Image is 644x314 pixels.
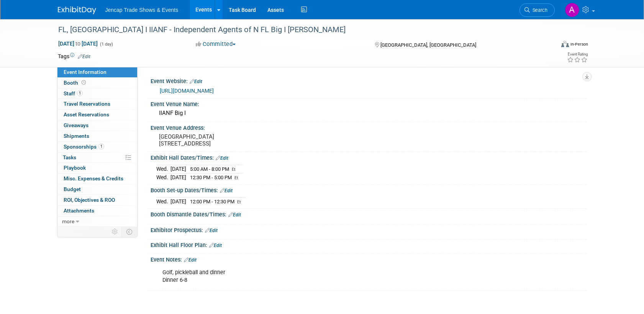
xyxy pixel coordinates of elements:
a: Tasks [57,152,137,163]
a: Edit [216,155,228,161]
span: more [62,218,74,224]
a: Edit [190,79,202,84]
img: Format-Inperson.png [561,41,569,47]
div: Exhibit Hall Dates/Times: [151,152,587,162]
div: In-Person [570,41,588,47]
span: Booth not reserved yet [80,80,87,85]
div: Golf, pickleball and dinner Dinner 6-8 [157,265,502,288]
a: more [57,216,137,227]
span: Search [530,7,547,13]
td: Tags [58,52,90,60]
div: Booth Set-up Dates/Times: [151,185,587,195]
a: Edit [205,228,218,233]
span: Et [234,175,238,180]
img: ExhibitDay [58,7,96,14]
span: Et [237,200,241,204]
span: Giveaways [64,122,88,128]
a: Sponsorships1 [57,142,137,152]
td: Wed. [156,165,170,173]
div: Event Format [510,40,588,51]
span: Attachments [64,208,94,214]
td: Personalize Event Tab Strip [108,227,122,237]
a: Staff1 [57,88,137,99]
a: [URL][DOMAIN_NAME] [160,88,214,94]
span: [GEOGRAPHIC_DATA], [GEOGRAPHIC_DATA] [380,42,476,48]
a: Playbook [57,163,137,173]
td: Wed. [156,198,170,206]
a: Edit [184,257,197,263]
a: ROI, Objectives & ROO [57,195,137,205]
a: Search [519,3,555,17]
a: Asset Reservations [57,110,137,120]
span: Et [232,167,236,172]
span: Jencap Trade Shows & Events [105,7,179,13]
a: Booth [57,78,137,88]
div: Booth Dismantle Dates/Times: [151,209,587,219]
span: 5:00 AM - 8:00 PM [190,166,229,172]
pre: [GEOGRAPHIC_DATA] [STREET_ADDRESS] [159,133,324,147]
div: Exhibit Hall Floor Plan: [151,239,587,249]
span: Travel Reservations [64,101,110,107]
span: Event Information [64,69,107,75]
a: Misc. Expenses & Credits [57,173,137,184]
span: Misc. Expenses & Credits [64,175,123,182]
a: Event Information [57,67,137,77]
div: Event Venue Name: [151,98,587,108]
div: Exhibitor Prospectus: [151,224,587,234]
button: Committed [193,40,239,48]
span: Playbook [64,165,86,171]
span: 1 [77,90,83,96]
span: 1 [98,144,104,149]
a: Budget [57,184,137,195]
a: Edit [209,243,222,248]
a: Edit [78,54,90,59]
span: Shipments [64,133,89,139]
div: FL, [GEOGRAPHIC_DATA] I IIANF - Independent Agents of N FL Big I [PERSON_NAME] [56,23,543,37]
td: [DATE] [170,165,186,173]
div: Event Website: [151,75,587,85]
span: 12:30 PM - 5:00 PM [190,175,232,180]
div: IIANF Big I [156,107,581,119]
a: Giveaways [57,120,137,131]
div: Event Venue Address: [151,122,587,132]
a: Edit [220,188,233,193]
span: to [74,41,82,47]
span: Booth [64,80,87,86]
span: 12:00 PM - 12:30 PM [190,199,234,204]
img: Allison Sharpe [565,3,579,17]
span: Budget [64,186,81,192]
div: Event Notes: [151,254,587,264]
div: Event Rating [567,52,588,56]
span: Asset Reservations [64,111,109,118]
span: [DATE] [DATE] [58,40,98,47]
a: Attachments [57,206,137,216]
span: Staff [64,90,83,96]
a: Travel Reservations [57,99,137,109]
span: Tasks [63,154,76,160]
span: (1 day) [99,42,113,47]
span: ROI, Objectives & ROO [64,197,115,203]
td: [DATE] [170,173,186,182]
td: Toggle Event Tabs [121,227,137,237]
td: Wed. [156,173,170,182]
a: Edit [228,212,241,218]
td: [DATE] [170,198,186,206]
a: Shipments [57,131,137,141]
span: Sponsorships [64,144,104,150]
